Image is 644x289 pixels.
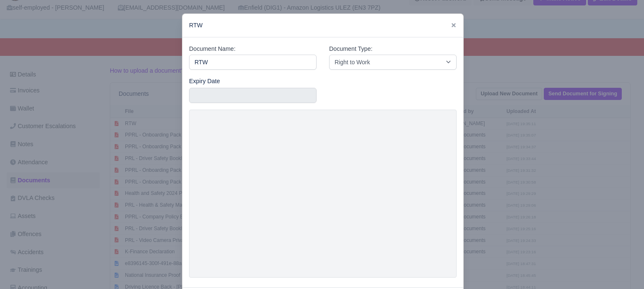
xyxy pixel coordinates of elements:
iframe: Chat Widget [602,249,644,289]
div: RTW [182,14,463,37]
label: Document Type: [329,44,372,54]
label: Document Name: [189,44,236,54]
label: Expiry Date [189,76,220,86]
